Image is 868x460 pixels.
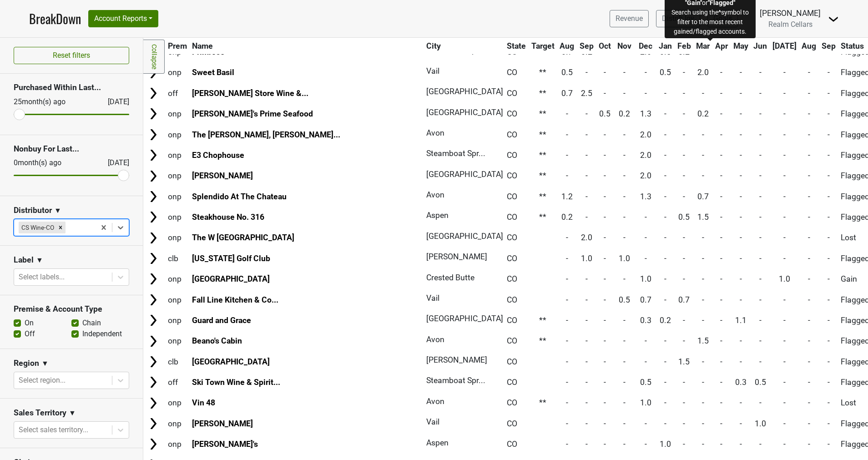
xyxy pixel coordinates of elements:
[192,41,213,51] span: Name
[585,130,588,139] span: -
[566,151,568,160] span: -
[14,144,129,154] h3: Nonbuy For Last...
[808,233,810,242] span: -
[424,38,499,54] th: City: activate to sort column ascending
[740,130,742,139] span: -
[146,437,160,451] img: Arrow right
[192,378,280,387] a: Ski Town Wine & Spirit...
[751,38,769,54] th: Jun: activate to sort column ascending
[740,89,742,98] span: -
[623,68,626,77] span: -
[144,38,165,54] th: &nbsp;: activate to sort column ascending
[505,38,528,54] th: State: activate to sort column ascending
[566,130,568,139] span: -
[566,109,568,118] span: -
[808,151,810,160] span: -
[740,274,742,283] span: -
[759,151,762,160] span: -
[25,318,34,329] label: On
[143,40,165,74] a: Collapse
[426,293,439,303] span: Vail
[828,89,830,98] span: -
[697,68,709,77] span: 2.0
[664,212,666,222] span: -
[623,212,626,222] span: -
[702,254,704,263] span: -
[783,68,786,77] span: -
[808,89,810,98] span: -
[623,151,626,160] span: -
[168,41,187,51] span: Prem
[100,157,129,168] div: [DATE]
[426,170,503,179] span: [GEOGRAPHIC_DATA]
[640,151,651,160] span: 2.0
[604,192,606,201] span: -
[760,7,821,19] div: [PERSON_NAME]
[759,109,762,118] span: -
[14,359,39,368] h3: Region
[808,212,810,222] span: -
[14,206,52,215] h3: Distributor
[166,290,189,309] td: onp
[683,274,685,283] span: -
[828,192,830,201] span: -
[166,145,189,165] td: onp
[566,254,568,263] span: -
[146,334,160,348] img: Arrow right
[577,38,596,54] th: Sep: activate to sort column ascending
[718,9,721,16] b: ^
[561,68,573,77] span: 0.5
[640,192,651,201] span: 1.3
[426,66,439,76] span: Vail
[640,109,651,118] span: 1.3
[426,252,487,261] span: [PERSON_NAME]
[166,63,189,82] td: onp
[507,68,517,77] span: CO
[828,254,830,263] span: -
[166,269,189,289] td: onp
[585,171,588,180] span: -
[581,254,592,263] span: 1.0
[604,89,606,98] span: -
[683,233,685,242] span: -
[759,192,762,201] span: -
[146,148,160,162] img: Arrow right
[146,86,160,100] img: Arrow right
[683,171,685,180] span: -
[640,171,651,180] span: 2.0
[683,89,685,98] span: -
[656,10,700,27] a: Distrib Inv
[507,109,517,118] span: CO
[56,222,66,233] div: Remove CS Wine-CO
[783,109,786,118] span: -
[660,68,671,77] span: 0.5
[426,108,503,117] span: [GEOGRAPHIC_DATA]
[740,233,742,242] span: -
[585,68,588,77] span: -
[604,171,606,180] span: -
[697,109,709,118] span: 0.2
[14,47,129,64] button: Reset filters
[14,83,129,92] h3: Purchased Within Last...
[808,274,810,283] span: -
[619,295,630,304] span: 0.5
[610,10,649,27] a: Revenue
[507,233,517,242] span: CO
[731,38,751,54] th: May: activate to sort column ascending
[819,38,838,54] th: Sep: activate to sort column ascending
[54,205,61,216] span: ▼
[783,130,786,139] span: -
[604,254,606,263] span: -
[678,212,690,222] span: 0.5
[566,295,568,304] span: -
[581,89,592,98] span: 2.5
[507,254,517,263] span: CO
[713,38,730,54] th: Apr: activate to sort column ascending
[507,212,517,222] span: CO
[426,211,449,220] span: Aspen
[720,274,722,283] span: -
[100,96,129,107] div: [DATE]
[697,212,709,222] span: 1.5
[702,233,704,242] span: -
[166,207,189,227] td: onp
